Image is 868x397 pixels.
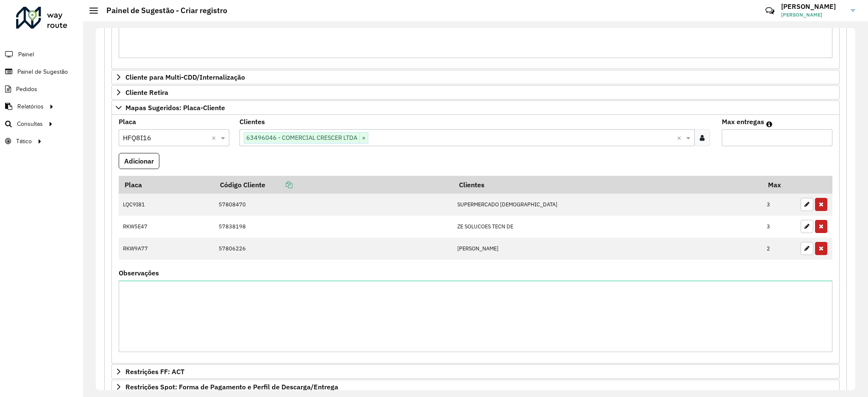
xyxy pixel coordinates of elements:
span: Painel [18,50,34,59]
th: Placa [119,176,214,194]
a: Mapas Sugeridos: Placa-Cliente [111,100,840,115]
button: Adicionar [119,153,159,169]
td: 3 [762,216,796,238]
a: Cliente para Multi-CDD/Internalização [111,70,840,84]
td: 57808470 [214,194,453,216]
em: Máximo de clientes que serão colocados na mesma rota com os clientes informados [766,121,772,128]
span: Cliente para Multi-CDD/Internalização [125,74,245,81]
td: LQC9I81 [119,194,214,216]
label: Max entregas [722,117,764,127]
th: Max [762,176,796,194]
span: Clear all [211,133,219,143]
h2: Painel de Sugestão - Criar registro [98,6,227,15]
td: RKW5E47 [119,216,214,238]
div: Mapas Sugeridos: Placa-Cliente [111,115,840,364]
label: Clientes [239,117,265,127]
span: Restrições Spot: Forma de Pagamento e Perfil de Descarga/Entrega [125,383,338,390]
span: Tático [16,137,32,146]
td: 2 [762,238,796,260]
th: Código Cliente [214,176,453,194]
th: Clientes [453,176,762,194]
span: Restrições FF: ACT [125,368,184,375]
td: RKW9A77 [119,238,214,260]
td: 57806226 [214,238,453,260]
span: Cliente Retira [125,89,168,96]
a: Restrições Spot: Forma de Pagamento e Perfil de Descarga/Entrega [111,380,840,394]
label: Observações [119,268,159,278]
span: Pedidos [16,85,37,94]
a: Cliente Retira [111,85,840,100]
label: Placa [119,117,136,127]
h3: [PERSON_NAME] [781,3,845,11]
span: Consultas [17,119,43,128]
td: 3 [762,194,796,216]
span: Mapas Sugeridos: Placa-Cliente [125,104,225,111]
td: SUPERMERCADO [DEMOGRAPHIC_DATA] [453,194,762,216]
a: Restrições FF: ACT [111,364,840,379]
span: Relatórios [17,102,44,111]
span: Painel de Sugestão [17,67,68,76]
a: Contato Rápido [761,2,779,20]
span: 63496046 - COMERCIAL CRESCER LTDA [244,133,359,143]
td: 57838198 [214,216,453,238]
span: Clear all [677,133,684,143]
span: × [359,133,368,143]
span: [PERSON_NAME] [781,11,845,19]
td: ZE SOLUCOES TECN DE [453,216,762,238]
a: Copiar [265,180,292,189]
td: [PERSON_NAME] [453,238,762,260]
